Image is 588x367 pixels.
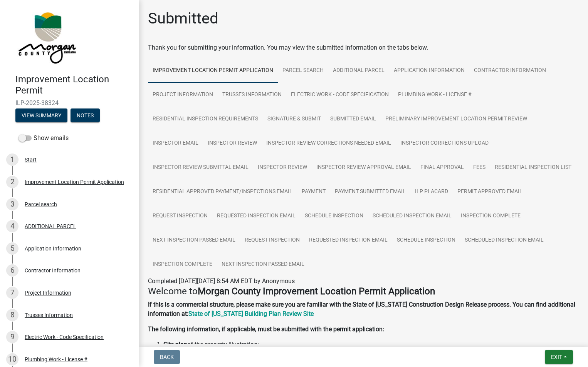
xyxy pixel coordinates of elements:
[148,301,575,317] strong: If this is a commercial structure, please make sure you are familiar with the State of [US_STATE]...
[6,176,18,188] div: 2
[148,277,295,285] span: Completed [DATE][DATE] 8:54 AM EDT by Anonymous
[71,108,100,122] button: Notes
[6,309,18,321] div: 8
[25,334,104,340] div: Electric Work - Code Specification
[253,155,312,180] a: Inspector Review
[469,58,551,83] a: Contractor Information
[416,155,469,180] a: Final Approval
[6,287,18,299] div: 7
[330,180,410,204] a: Payment Submitted Email
[297,180,330,204] a: Payment
[15,113,67,119] wm-modal-confirm: Summary
[304,228,392,253] a: Requested Inspection Email
[6,242,18,255] div: 5
[6,264,18,277] div: 6
[148,252,217,277] a: Inspection Complete
[328,58,389,83] a: ADDITIONAL PARCEL
[154,350,180,364] button: Back
[148,58,278,83] a: Improvement Location Permit Application
[368,204,456,229] a: Scheduled Inspection Email
[148,43,579,52] div: Thank you for submitting your information. You may view the submitted information on the tabs below.
[25,157,37,162] div: Start
[198,286,435,297] strong: Morgan County Improvement Location Permit Application
[148,286,579,297] h4: Welcome to
[25,246,81,251] div: Application Information
[240,228,304,253] a: Request Inspection
[25,268,81,273] div: Contractor Information
[300,204,368,229] a: Schedule Inspection
[6,153,18,166] div: 1
[15,108,67,122] button: View Summary
[389,58,469,83] a: Application Information
[25,290,71,295] div: Project Information
[18,133,69,143] label: Show emails
[163,341,187,348] strong: Site plan
[392,228,460,253] a: Schedule Inspection
[15,74,133,96] h4: Improvement Location Permit
[212,204,300,229] a: Requested Inspection Email
[490,155,576,180] a: Residential Inspection List
[312,155,416,180] a: Inspector Review Approval Email
[326,107,381,132] a: Submitted Email
[456,204,525,229] a: Inspection Complete
[148,228,240,253] a: Next Inspection Passed Email
[469,155,490,180] a: Fees
[286,83,393,107] a: Electric Work - Code Specification
[6,198,18,210] div: 3
[25,312,73,318] div: Trusses Information
[6,331,18,343] div: 9
[410,180,453,204] a: ILP Placard
[262,131,396,156] a: Inspector Review Corrections Needed Email
[218,83,286,107] a: Trusses Information
[148,9,218,28] h1: Submitted
[148,83,218,107] a: Project Information
[393,83,476,107] a: Plumbing Work - License #
[25,202,57,207] div: Parcel search
[148,204,212,229] a: Request Inspection
[396,131,493,156] a: Inspector Corrections Upload
[148,155,253,180] a: Inspector Review Submittal Email
[453,180,527,204] a: Permit Approved Email
[460,228,548,253] a: Scheduled Inspection Email
[545,350,573,364] button: Exit
[25,179,124,185] div: Improvement Location Permit Application
[148,107,263,132] a: Residential Inspection Requirements
[188,310,314,317] a: State of [US_STATE] Building Plan Review Site
[15,8,77,66] img: Morgan County, Indiana
[25,357,87,362] div: Plumbing Work - License #
[217,252,309,277] a: Next Inspection Passed Email
[6,353,18,365] div: 10
[381,107,532,132] a: Preliminary Improvement Location Permit Review
[148,325,384,333] strong: The following information, if applicable, must be submitted with the permit application:
[148,180,297,204] a: Residential Approved Payment/Inspections Email
[263,107,326,132] a: Signature & Submit
[25,224,76,229] div: ADDITIONAL PARCEL
[278,58,328,83] a: Parcel search
[148,131,203,156] a: Inspector Email
[71,113,100,119] wm-modal-confirm: Notes
[551,354,562,360] span: Exit
[163,340,579,349] li: of the property illustrating:
[203,131,262,156] a: Inspector Review
[6,220,18,232] div: 4
[160,354,174,360] span: Back
[15,99,123,107] span: ILP-2025-38324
